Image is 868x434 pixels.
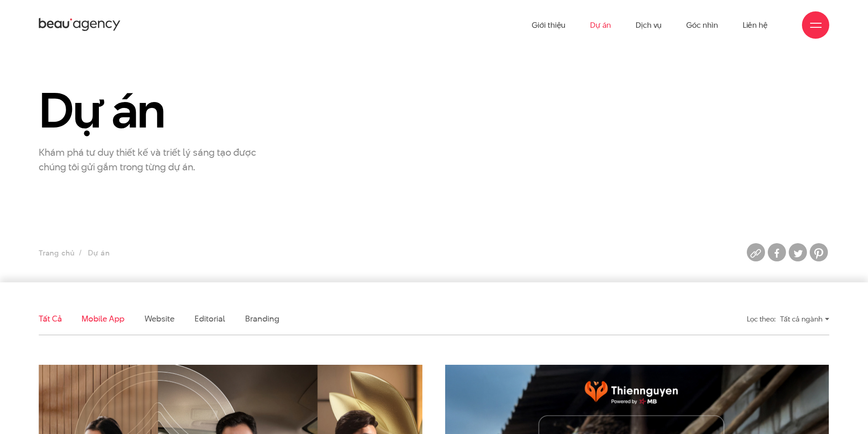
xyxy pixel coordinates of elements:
a: Trang chủ [39,248,74,258]
a: Website [144,313,175,324]
h1: Dự án [39,84,287,137]
a: Tất cả [39,313,62,324]
div: Lọc theo: [747,311,776,327]
a: Editorial [195,313,225,324]
a: Branding [245,313,279,324]
a: Mobile app [82,313,124,324]
div: Tất cả ngành [780,311,829,327]
p: Khám phá tư duy thiết kế và triết lý sáng tạo được chúng tôi gửi gắm trong từng dự án. [39,145,267,174]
